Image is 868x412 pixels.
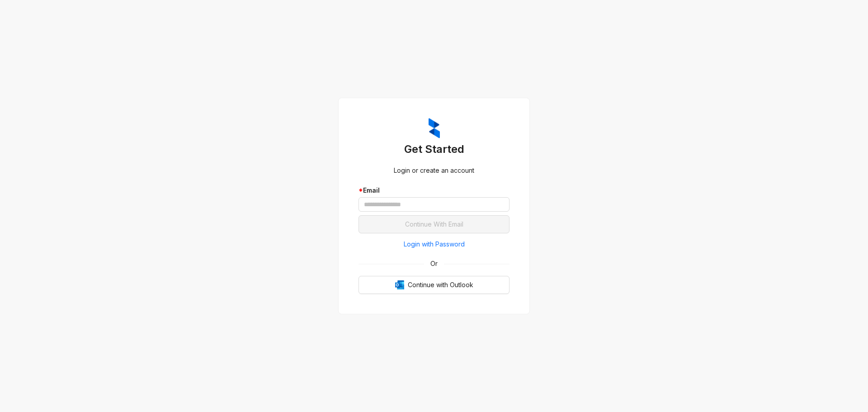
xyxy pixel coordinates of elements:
[359,237,509,251] button: Login with Password
[359,166,509,175] div: Login or create an account
[424,259,444,269] span: Or
[359,276,509,294] button: OutlookContinue with Outlook
[395,280,404,289] img: Outlook
[408,280,473,290] span: Continue with Outlook
[359,142,509,156] h3: Get Started
[359,185,509,195] div: Email
[404,239,465,249] span: Login with Password
[429,118,440,139] img: ZumaIcon
[359,215,509,233] button: Continue With Email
